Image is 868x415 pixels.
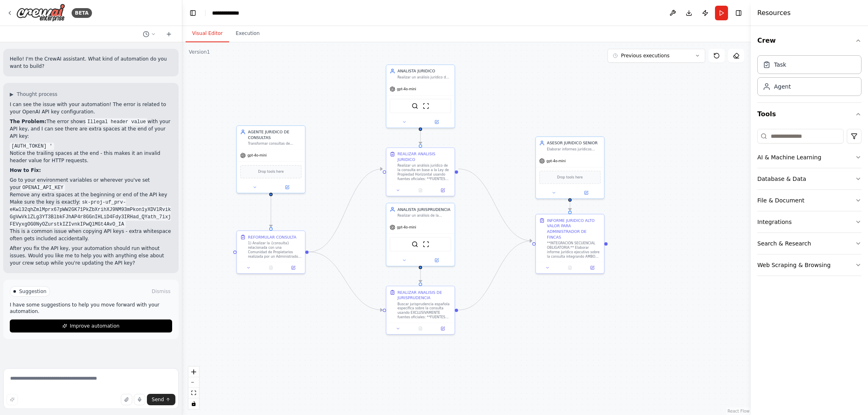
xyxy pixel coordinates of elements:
[162,29,175,39] button: Start a new chat
[421,119,453,125] button: Open in side panel
[236,125,306,193] div: AGENTE JURIDICO DE CONSULTASTransformar consultas de Administradores de Fincas en planteamientos ...
[19,288,46,295] span: Suggestion
[774,83,791,91] div: Agent
[433,325,453,332] button: Open in side panel
[248,129,302,140] div: AGENTE JURIDICO DE CONSULTAS
[189,49,210,55] div: Version 1
[608,49,705,63] button: Previous executions
[10,191,172,198] li: Remove any extra spaces at the beginning or end of the API key
[757,233,861,254] button: Search & Research
[147,394,175,405] button: Send
[757,261,831,269] div: Web Scraping & Browsing
[10,119,46,124] strong: The Problem:
[271,184,303,191] button: Open in side panel
[10,245,172,267] p: After you fix the API key, your automation should run without issues. Would you like me to help y...
[547,241,601,259] div: **INTEGRACIÓN SECUENCIAL OBLIGATORIA:** Elaborar informe jurídico ejecutivo sobre la consulta int...
[150,287,172,295] button: Dismiss
[411,103,418,109] img: SerperDevTool
[409,325,432,332] button: No output available
[248,241,302,259] div: 1) Analizar la {consulta} relacionada con una Comunidad de Propietarios realizada por un Administ...
[757,126,861,282] div: Tools
[229,25,266,42] button: Execution
[10,118,172,140] p: The error shows with your API key, and I can see there are extra spaces at the end of your API key:
[70,323,119,329] span: Improve automation
[423,241,429,248] img: ScrapeWebsiteTool
[236,230,306,274] div: REFORMULAR CONSULTA1) Analizar la {consulta} relacionada con una Comunidad de Propietarios realiz...
[536,137,605,199] div: ASESOR JURIDICO SENIORElaborar informes jurídicos ejecutivos de alto valor en el contexto de la L...
[386,286,455,335] div: REALIZAR ANALISIS DE JURISPRUDENCIABuscar jurisprudencia española específica sobre la consulta us...
[547,140,601,146] div: ASESOR JURIDICO SENIOR
[757,147,861,168] button: AI & Machine Learning
[10,91,57,98] button: ▶Thought process
[10,150,172,164] p: Notice the trailing spaces at the end - this makes it an invalid header value for HTTP requests.
[10,302,172,315] p: I have some suggestions to help you move forward with your automation.
[10,101,172,115] p: I can see the issue with your automation! The error is related to your OpenAI API key configuration.
[10,91,13,98] span: ▶
[421,257,453,263] button: Open in side panel
[418,130,423,144] g: Edge from c423710b-bef3-48dc-b6ee-c6997171b534 to c76fb646-3dda-4b9d-8a02-16635aafb64f
[567,201,573,211] g: Edge from a27589f5-4348-46ba-be1d-2a90300e91b4 to dc8d11fe-f1ed-4a3a-a739-69e284559add
[571,189,602,196] button: Open in side panel
[398,213,451,218] div: Realizar un análisis de la jurisprudencia existente sobre la consulta en [GEOGRAPHIC_DATA]. Añadi...
[21,184,65,191] code: OPENAI_API_KEY
[398,289,451,300] div: REALIZAR ANALISIS DE JURISPRUDENCIA
[397,87,416,91] span: gpt-4o-mini
[248,141,302,146] div: Transformar consultas de Administradores de Fincas en planteamientos de casos con enfoque jurídic...
[398,68,451,74] div: ANALISTA JURIDICO
[188,367,199,409] div: React Flow controls
[17,91,57,98] span: Thought process
[10,176,172,191] li: Go to your environment variables or wherever you've set your
[188,398,199,409] button: toggle interactivity
[547,147,601,151] div: Elaborar informes jurídicos ejecutivos de alto valor en el contexto de la Ley de Propiedad Horizo...
[757,153,821,161] div: AI & Machine Learning
[10,319,172,332] button: Improve automation
[140,29,159,39] button: Switch to previous chat
[757,239,811,248] div: Search & Research
[757,254,861,276] button: Web Scraping & Browsing
[10,167,41,173] strong: How to Fix:
[536,214,605,274] div: INFORME JURIDICO ALTO VALOR PARA ADMINISTRADOR DE FINCAS**INTEGRACIÓN SECUENCIAL OBLIGATORIA:** E...
[418,268,423,282] g: Edge from 0b753ee7-a0de-4371-8b62-e0226b9889f8 to aec40d73-87a5-4d48-b5d4-ed3fd140a217
[433,187,453,193] button: Open in side panel
[247,153,267,158] span: gpt-4o-mini
[188,377,199,388] button: zoom out
[10,228,172,242] p: This is a common issue when copying API keys - extra whitespace often gets included accidentally.
[409,187,432,193] button: No output available
[309,166,383,255] g: Edge from ce854455-d797-4fe6-b1f6-344d684c8f98 to c76fb646-3dda-4b9d-8a02-16635aafb64f
[397,225,416,230] span: gpt-4o-mini
[728,409,750,413] a: React Flow attribution
[386,65,455,128] div: ANALISTA JURIDICORealizar un análisis jurídico de la consulta, teniendo en cuenta la Ley de Propi...
[733,7,744,19] button: Hide right sidebar
[757,103,861,126] button: Tools
[386,148,455,196] div: REALIZAR ANALISIS JURIDICORealizar un análisis jurídico de la consulta en base a la Ley de Propie...
[774,61,786,69] div: Task
[757,196,805,204] div: File & Document
[411,241,418,248] img: SerperDevTool
[398,75,451,79] div: Realizar un análisis jurídico de la consulta, teniendo en cuenta la Ley de Propiedad Horizontal d...
[621,52,669,59] span: Previous executions
[757,29,861,52] button: Crew
[10,198,172,228] li: Make sure the key is exactly:
[757,211,861,232] button: Integrations
[7,394,18,405] button: Improve this prompt
[398,163,451,181] div: Realizar un análisis jurídico de la consulta en base a la Ley de Propiedad Horizontal usando fuen...
[268,196,274,227] g: Edge from 9e357890-ed5a-4842-975b-7b422de86054 to ce854455-d797-4fe6-b1f6-344d684c8f98
[248,234,296,240] div: REFORMULAR CONSULTA
[757,8,791,18] h4: Resources
[386,203,455,266] div: ANALISTA JURISPRUDENCIARealizar un análisis de la jurisprudencia existente sobre la consulta en [...
[10,143,54,150] code: [AUTH_TOKEN] '
[10,55,172,70] p: Hello! I'm the CrewAI assistant. What kind of automation do you want to build?
[423,103,429,109] img: ScrapeWebsiteTool
[458,238,532,313] g: Edge from aec40d73-87a5-4d48-b5d4-ed3fd140a217 to dc8d11fe-f1ed-4a3a-a739-69e284559add
[10,199,171,228] code: sk-proj-uf_prv-eKwl32qhZmlMprx67pWW2GK71PkZbXrihXJ9NM93mPkon1yXDVlRvikGgVwVklZLg3YT3BlbkFJhAP4r8G...
[152,396,164,403] span: Send
[212,9,239,17] nav: breadcrumb
[398,302,451,319] div: Buscar jurisprudencia española específica sobre la consulta usando EXCLUSIVAMENTE fuentes oficial...
[187,7,199,19] button: Hide left sidebar
[547,218,601,240] div: INFORME JURIDICO ALTO VALOR PARA ADMINISTRADOR DE FINCAS
[398,206,451,212] div: ANALISTA JURISPRUDENCIA
[309,249,383,313] g: Edge from ce854455-d797-4fe6-b1f6-344d684c8f98 to aec40d73-87a5-4d48-b5d4-ed3fd140a217
[16,4,65,22] img: Logo
[121,394,132,405] button: Upload files
[558,265,582,271] button: No output available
